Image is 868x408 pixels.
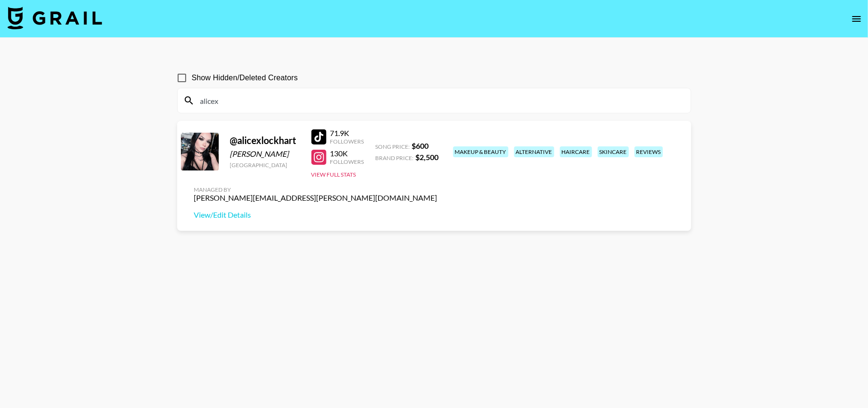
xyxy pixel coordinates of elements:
div: alternative [514,146,554,157]
div: @ alicexlockhart [230,135,300,146]
div: Followers [330,158,364,165]
div: skincare [598,146,629,157]
span: Brand Price: [376,154,414,161]
span: Song Price: [376,143,410,150]
button: open drawer [847,9,866,28]
a: View/Edit Details [194,210,438,220]
div: [PERSON_NAME][EMAIL_ADDRESS][PERSON_NAME][DOMAIN_NAME] [194,193,438,203]
div: 130K [330,149,364,158]
div: makeup & beauty [453,146,508,157]
button: View Full Stats [311,171,356,178]
strong: $ 600 [412,141,429,150]
div: [GEOGRAPHIC_DATA] [230,161,300,169]
strong: $ 2,500 [416,153,439,161]
img: Grail Talent [8,7,102,29]
div: reviews [635,146,663,157]
input: Search by User Name [195,93,685,108]
div: haircare [560,146,592,157]
div: Followers [330,138,364,145]
div: Managed By [194,186,438,193]
div: 71.9K [330,128,364,138]
span: Show Hidden/Deleted Creators [192,72,298,84]
div: [PERSON_NAME] [230,149,300,159]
